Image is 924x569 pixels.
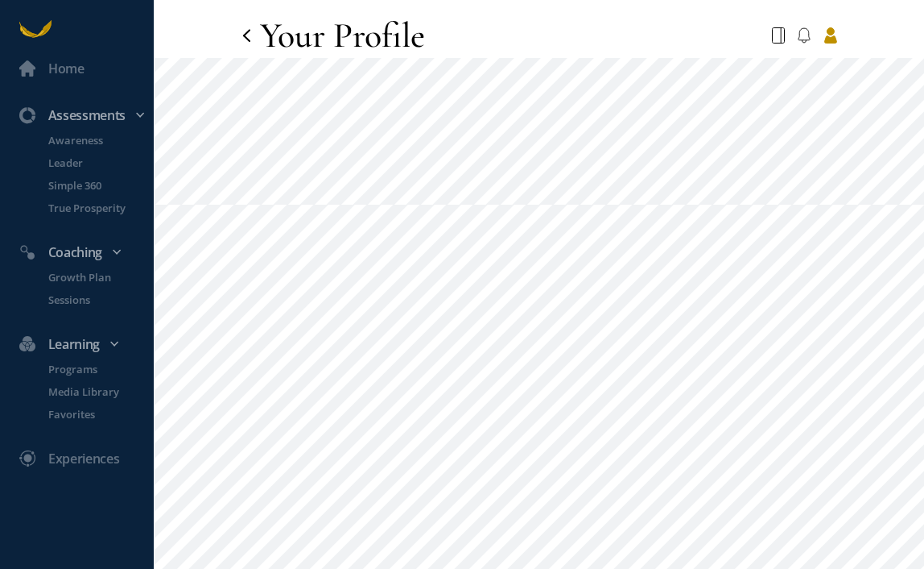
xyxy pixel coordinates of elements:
div: Learning [10,334,160,355]
div: Experiences [48,448,119,469]
p: True Prosperity [48,200,151,216]
a: Awareness [29,132,154,148]
a: Programs [29,361,154,377]
a: Favorites [29,406,154,422]
p: Programs [48,361,151,377]
div: Assessments [10,105,160,126]
div: Coaching [10,242,160,263]
p: Simple 360 [48,177,151,193]
p: Growth Plan [48,269,151,285]
p: Media Library [48,384,151,400]
div: Home [48,58,85,79]
a: Simple 360 [29,177,154,193]
p: Leader [48,155,151,171]
p: Awareness [48,132,151,148]
p: Sessions [48,292,151,308]
p: Favorites [48,406,151,422]
a: Media Library [29,384,154,400]
a: Growth Plan [29,269,154,285]
a: True Prosperity [29,200,154,216]
a: Sessions [29,292,154,308]
a: Leader [29,155,154,171]
div: Your Profile [260,13,425,58]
